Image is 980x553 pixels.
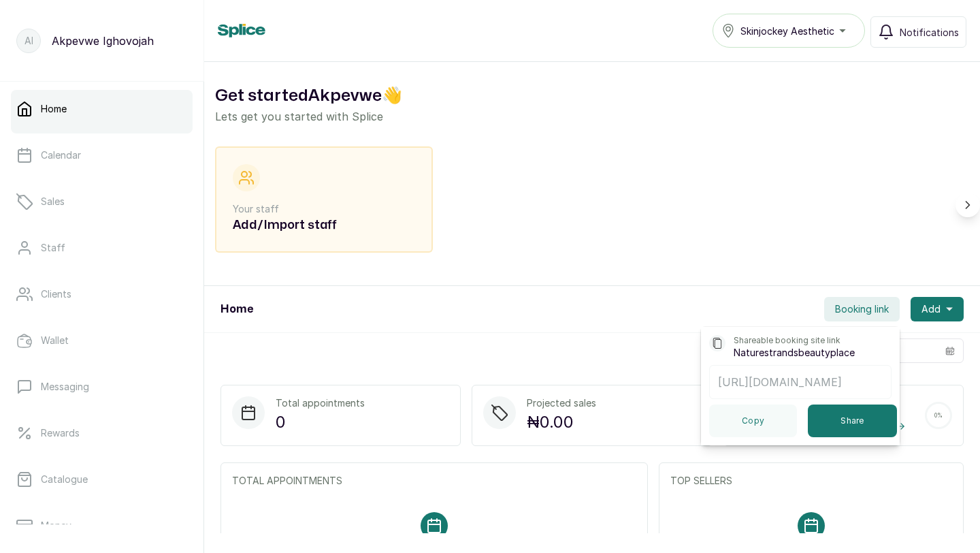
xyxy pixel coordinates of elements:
a: Messaging [11,368,193,406]
button: Scroll right [955,193,980,217]
a: Wallet [11,321,193,360]
div: Your staffAdd/Import staff [215,146,433,253]
p: Lets get you started with Splice [215,108,969,125]
h2: Get started Akpevwe 👋 [215,84,969,108]
a: Catalogue [11,460,193,499]
span: 0 % [934,413,943,419]
p: ₦0.00 [527,410,596,434]
button: Share [808,405,897,437]
p: 0 [276,410,365,434]
span: Add [921,302,941,316]
p: Naturestrandsbeautyplace [734,346,855,360]
span: Notifications [900,25,959,39]
div: Booking link [701,327,900,445]
a: Clients [11,275,193,313]
p: Sales [41,195,65,208]
p: Projected sales [527,396,596,410]
p: Rewards [41,426,80,440]
a: Rewards [11,414,193,452]
button: Skinjockey Aesthetic [713,14,865,48]
p: Messaging [41,380,89,394]
svg: calendar [945,346,955,355]
a: Home [11,90,193,128]
button: Add [911,297,964,321]
p: Your staff [233,202,415,216]
p: AI [24,34,33,48]
a: Money [11,507,193,545]
p: Calendar [41,148,81,162]
p: Money [41,519,71,533]
p: Catalogue [41,473,88,486]
a: Calendar [11,136,193,174]
span: Booking link [835,302,889,316]
button: Notifications [870,16,966,48]
p: Akpevwe Ighovojah [52,33,154,49]
a: Sales [11,183,193,221]
h2: Add/Import staff [233,216,415,235]
h1: Home [220,301,253,317]
p: Wallet [41,334,69,347]
p: Clients [41,287,71,301]
a: Staff [11,229,193,267]
p: Total appointments [276,396,365,410]
p: Shareable booking site link [734,335,840,346]
p: Home [41,102,67,116]
p: [URL][DOMAIN_NAME] [718,374,883,390]
p: TOP SELLERS [670,474,952,488]
button: Booking link [824,297,900,321]
span: Skinjockey Aesthetic [740,24,834,38]
p: Staff [41,241,65,255]
button: Copy [709,405,797,437]
p: TOTAL APPOINTMENTS [232,474,636,488]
